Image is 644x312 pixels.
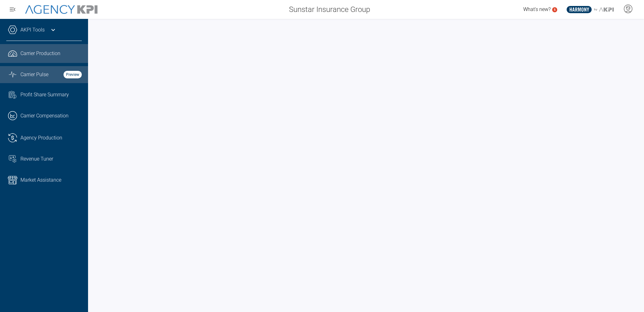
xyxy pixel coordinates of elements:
span: What's new? [523,6,551,12]
span: Agency Production [20,134,62,142]
strong: Preview [64,71,82,78]
span: Carrier Pulse [20,71,48,78]
span: Market Assistance [20,176,61,184]
span: Carrier Production [20,50,60,57]
span: Carrier Compensation [20,112,69,120]
text: 5 [554,8,556,11]
span: Profit Share Summary [20,91,69,99]
a: 5 [552,7,557,12]
span: Revenue Tuner [20,155,53,163]
img: AgencyKPI [25,5,97,14]
a: AKPI Tools [20,26,45,34]
span: Sunstar Insurance Group [289,4,370,15]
